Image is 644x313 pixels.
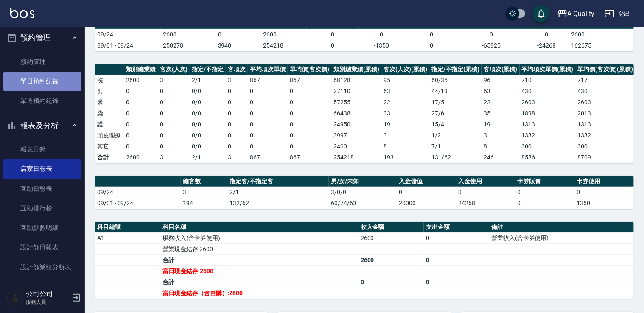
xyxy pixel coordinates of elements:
[227,176,329,187] th: 指定客/不指定客
[226,108,248,119] td: 0
[575,119,635,130] td: 1313
[520,141,576,152] td: 300
[95,187,181,198] td: 09/24
[520,119,576,130] td: 1313
[574,187,634,198] td: 0
[288,141,332,152] td: 0
[95,232,160,243] td: A1
[3,218,81,238] a: 互助點數明細
[429,97,482,108] td: 17 / 5
[288,130,332,141] td: 0
[3,52,81,72] a: 預約管理
[359,29,404,40] td: 0
[358,254,424,265] td: 2600
[3,198,81,218] a: 互助排行榜
[95,141,124,152] td: 其它
[248,130,288,141] td: 0
[554,5,598,22] button: A Quality
[160,288,358,299] td: 當日現金結存（含自購）:2600
[3,277,81,296] a: 設計師排行榜
[288,152,332,163] td: 867
[158,152,190,163] td: 3
[124,86,158,97] td: 0
[288,64,332,75] th: 單均價(客次價)
[358,277,424,288] td: 0
[158,119,190,130] td: 0
[331,141,381,152] td: 2400
[226,130,248,141] td: 0
[601,6,634,22] button: 登出
[429,130,482,141] td: 1 / 2
[95,75,124,86] td: 洗
[181,198,227,209] td: 194
[482,75,520,86] td: 96
[429,108,482,119] td: 27 / 6
[95,152,124,163] td: 合計
[95,97,124,108] td: 燙
[190,141,226,152] td: 0 / 0
[307,40,359,51] td: 0
[424,222,489,233] th: 支出金額
[3,140,81,159] a: 報表目錄
[158,86,190,97] td: 0
[227,187,329,198] td: 2/1
[158,75,190,86] td: 3
[124,75,158,86] td: 2600
[95,40,161,51] td: 09/01 - 09/24
[329,176,397,187] th: 男/女/未知
[533,5,550,22] button: save
[459,40,524,51] td: -65925
[26,290,69,298] h5: 公司公司
[520,130,576,141] td: 1332
[331,75,381,86] td: 68128
[482,64,520,75] th: 客項次(累積)
[381,97,430,108] td: 22
[26,298,69,306] p: 服務人員
[288,119,332,130] td: 0
[124,108,158,119] td: 0
[158,108,190,119] td: 0
[575,141,635,152] td: 300
[161,40,216,51] td: 250278
[3,179,81,198] a: 互助日報表
[329,187,397,198] td: 3/0/0
[397,187,456,198] td: 0
[95,198,181,209] td: 09/01 - 09/24
[226,97,248,108] td: 0
[248,119,288,130] td: 0
[456,198,515,209] td: 24268
[181,187,227,198] td: 3
[381,119,430,130] td: 19
[124,119,158,130] td: 0
[95,9,634,51] table: a dense table
[95,176,634,209] table: a dense table
[489,222,634,233] th: 備註
[575,108,635,119] td: 2013
[288,97,332,108] td: 0
[381,64,430,75] th: 客次(人次)(累積)
[158,141,190,152] td: 0
[520,64,576,75] th: 平均項次單價(累積)
[429,86,482,97] td: 44 / 19
[520,75,576,86] td: 710
[190,108,226,119] td: 0 / 0
[95,108,124,119] td: 染
[424,254,489,265] td: 0
[248,152,288,163] td: 867
[404,29,459,40] td: 0
[160,277,358,288] td: 合計
[424,232,489,243] td: 0
[95,29,161,40] td: 09/24
[331,119,381,130] td: 24950
[95,222,634,299] table: a dense table
[381,152,430,163] td: 193
[248,108,288,119] td: 0
[124,97,158,108] td: 0
[10,8,34,18] img: Logo
[226,75,248,86] td: 3
[227,198,329,209] td: 132/62
[95,64,636,163] table: a dense table
[160,265,358,277] td: 當日現金結存:2600
[575,64,635,75] th: 單均價(客次價)(累積)
[288,75,332,86] td: 867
